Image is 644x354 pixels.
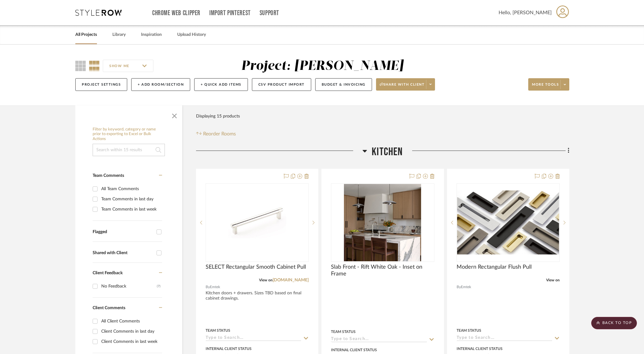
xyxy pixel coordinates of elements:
span: View on [546,278,560,282]
span: Modern Rectangular Flush Pull [457,264,532,271]
input: Type to Search… [331,337,427,343]
div: Internal Client Status [331,347,377,353]
div: All Team Comments [101,184,161,194]
span: Hello, [PERSON_NAME] [499,9,552,16]
a: Import Pinterest [209,11,251,16]
input: Search within 15 results [93,144,165,156]
span: Emtek [210,284,220,290]
button: Budget & Invoicing [315,78,372,91]
div: 0 [331,184,434,262]
div: Client Comments in last day [101,326,161,336]
span: By [457,284,461,290]
div: Team Status [457,328,481,333]
div: Team Status [331,329,356,335]
img: Slab Front - Rift White Oak - Inset on Frame [344,184,421,261]
span: Slab Front - Rift White Oak - Inset on Frame [331,264,434,277]
div: Team Status [206,328,230,333]
span: Client Comments [93,306,125,310]
span: More tools [532,82,559,92]
span: Team Comments [93,173,124,178]
div: Team Comments in last day [101,194,161,204]
a: Library [112,31,126,39]
button: Reorder Rooms [196,130,236,138]
scroll-to-top-button: BACK TO TOP [591,317,637,329]
button: Share with client [376,78,435,91]
span: By [206,284,210,290]
div: All Client Comments [101,316,161,326]
button: + Quick Add Items [194,78,248,91]
a: Inspiration [141,31,162,39]
button: + Add Room/Section [131,78,190,91]
button: Close [168,109,181,121]
span: Reorder Rooms [203,130,236,138]
div: Internal Client Status [457,346,503,352]
span: Client Feedback [93,271,123,275]
img: SELECT Rectangular Smooth Cabinet Pull [219,184,296,261]
h6: Filter by keyword, category or name prior to exporting to Excel or Bulk Actions [93,127,165,142]
div: Team Comments in last week [101,204,161,214]
button: Project Settings [75,78,127,91]
button: More tools [528,78,569,91]
a: [DOMAIN_NAME] [273,278,309,282]
button: CSV Product Import [252,78,311,91]
a: Support [260,11,279,16]
span: View on [259,278,273,282]
div: Project: [PERSON_NAME] [241,60,404,73]
a: All Projects [75,31,97,39]
div: 0 [206,184,308,262]
div: Internal Client Status [206,346,252,352]
span: SELECT Rectangular Smooth Cabinet Pull [206,264,306,271]
div: No Feedback [101,281,157,291]
div: Displaying 15 products [196,110,240,122]
a: Upload History [177,31,206,39]
span: Emtek [461,284,471,290]
div: 0 [457,184,559,262]
div: Shared with Client [93,250,153,256]
input: Type to Search… [206,335,301,341]
div: Flagged [93,229,153,235]
input: Type to Search… [457,335,552,341]
div: (7) [157,281,161,291]
a: Chrome Web Clipper [152,11,200,16]
span: Share with client [380,82,425,92]
img: Modern Rectangular Flush Pull [457,190,559,254]
span: Kitchen [372,145,403,159]
div: Client Comments in last week [101,337,161,347]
